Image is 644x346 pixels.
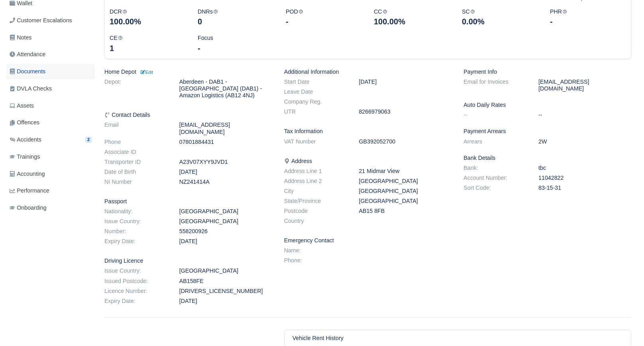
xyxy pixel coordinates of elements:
[278,88,353,95] dt: Leave Date
[98,79,173,99] dt: Depot:
[98,218,173,225] dt: Issue Country:
[278,198,353,204] dt: State/Province
[550,16,626,27] div: -
[353,79,457,85] dd: [DATE]
[456,7,544,28] div: SC
[278,98,353,105] dt: Company Reg.
[173,179,278,185] dd: NZ241414A
[98,278,173,285] dt: Issued Postcode:
[532,165,637,171] dd: tbc
[10,16,72,25] span: Customer Escalations
[110,16,186,27] div: 100.00%
[353,178,457,185] dd: [GEOGRAPHIC_DATA]
[173,79,278,99] dd: Aberdeen - DAB1 - [GEOGRAPHIC_DATA] (DAB1) - Amazon Logistics (AB12 4NJ)
[104,33,192,54] div: CE
[278,218,353,224] dt: Country
[278,257,353,264] dt: Phone:
[284,237,452,244] h6: Emergency Contact
[192,7,280,28] div: DNRs
[463,102,631,108] h6: Auto Daily Rates
[104,7,192,28] div: DCR
[173,278,278,285] dd: AB158FE
[104,112,272,118] h6: Contact Details
[457,112,532,118] dt: --
[192,33,280,54] div: Focus
[353,208,457,214] dd: AB15 8FB
[98,169,173,175] dt: Date of Birth
[139,69,153,75] a: Edit
[110,43,186,54] div: 1
[6,115,95,130] a: Offences
[278,108,353,115] dt: UTR
[278,178,353,185] dt: Address Line 2
[463,69,631,75] h6: Payment Info
[98,179,173,185] dt: NI Number
[98,139,173,145] dt: Phone
[457,175,532,181] dt: Account Number:
[104,198,272,205] h6: Passport
[10,135,41,144] span: Accidents
[104,258,272,264] h6: Driving Licence
[173,238,278,245] dd: [DATE]
[173,159,278,165] dd: A23V07XYY9JVD1
[10,33,31,42] span: Notes
[501,254,644,346] iframe: Chat Widget
[6,30,95,45] a: Notes
[98,298,173,305] dt: Expiry Date:
[293,335,344,342] h6: Vehicle Rent History
[278,188,353,195] dt: City
[98,159,173,165] dt: Transporter ID
[10,118,39,127] span: Offences
[278,247,353,254] dt: Name:
[98,208,173,215] dt: Nationality:
[353,168,457,175] dd: 21 Midmar View
[463,155,631,161] h6: Bank Details
[10,169,45,179] span: Accounting
[173,122,278,135] dd: [EMAIL_ADDRESS][DOMAIN_NAME]
[374,16,450,27] div: 100.00%
[532,185,637,191] dd: 83-15-31
[532,175,637,181] dd: 11042822
[286,16,362,27] div: -
[173,169,278,175] dd: [DATE]
[532,112,637,118] dd: --
[6,166,95,182] a: Accounting
[278,168,353,175] dt: Address Line 1
[10,67,45,76] span: Documents
[198,43,274,54] div: -
[532,79,637,92] dd: [EMAIL_ADDRESS][DOMAIN_NAME]
[104,69,272,75] h6: Home Depot
[139,70,153,75] small: Edit
[368,7,456,28] div: CC
[457,138,532,145] dt: Arrears
[353,138,457,145] dd: GB392052700
[98,238,173,245] dt: Expiry Date:
[6,64,95,79] a: Documents
[173,298,278,305] dd: [DATE]
[278,79,353,85] dt: Start Date
[6,47,95,62] a: Attendance
[173,208,278,215] dd: [GEOGRAPHIC_DATA]
[10,203,47,212] span: Onboarding
[10,50,45,59] span: Attendance
[173,218,278,225] dd: [GEOGRAPHIC_DATA]
[10,152,40,161] span: Trainings
[85,137,92,143] span: 2
[353,108,457,115] dd: 8266979063
[353,188,457,195] dd: [GEOGRAPHIC_DATA]
[98,122,173,135] dt: Email
[284,128,452,135] h6: Tax Information
[284,158,452,165] h6: Address
[6,132,95,147] a: Accidents 2
[173,267,278,274] dd: [GEOGRAPHIC_DATA]
[353,198,457,204] dd: [GEOGRAPHIC_DATA]
[10,101,34,110] span: Assets
[10,84,52,93] span: DVLA Checks
[98,149,173,155] dt: Associate ID
[6,149,95,165] a: Trainings
[198,16,274,27] div: 0
[173,288,278,295] dd: [DRIVERS_LICENSE_NUMBER]
[173,228,278,235] dd: 558200926
[532,138,637,145] dd: 2W
[173,139,278,145] dd: 07801884431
